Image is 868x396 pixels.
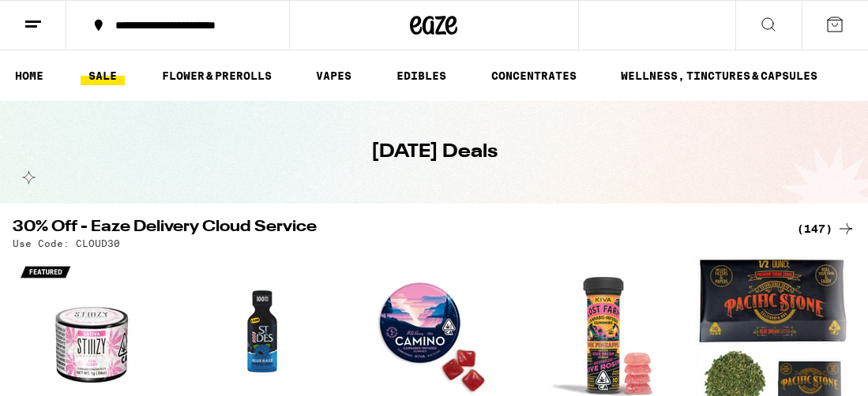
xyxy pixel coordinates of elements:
a: EDIBLES [389,66,454,85]
a: HOME [7,66,51,85]
p: Use Code: CLOUD30 [13,238,120,248]
a: (147) [797,219,855,238]
h1: [DATE] Deals [371,139,498,166]
a: WELLNESS, TINCTURES & CAPSULES [613,66,825,85]
h2: 30% Off - Eaze Delivery Cloud Service [13,219,778,238]
a: SALE [81,66,125,85]
a: FLOWER & PREROLLS [154,66,280,85]
a: VAPES [308,66,359,85]
a: CONCENTRATES [483,66,584,85]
